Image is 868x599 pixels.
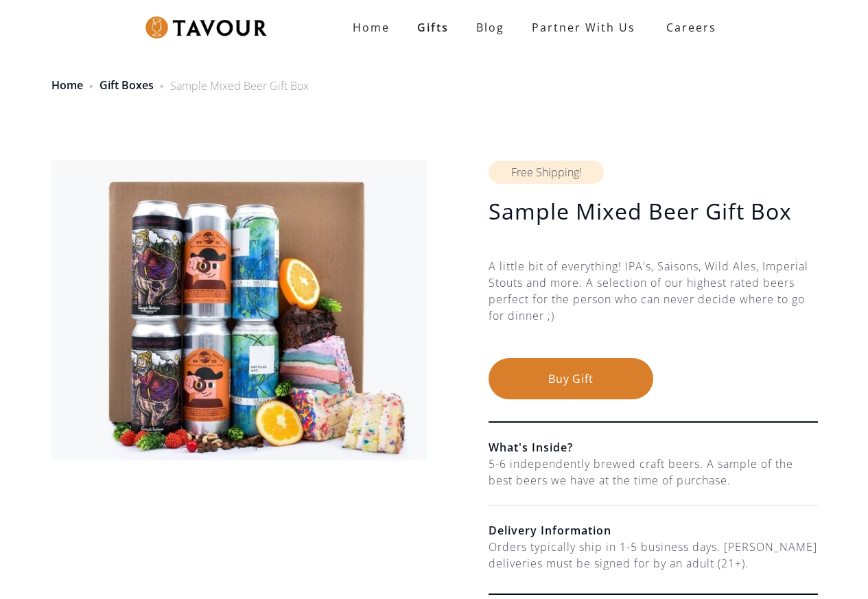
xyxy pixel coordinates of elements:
h6: Delivery Information [489,522,818,539]
h6: What's Inside? [489,439,818,456]
strong: Home [353,20,390,35]
div: Sample Mixed Beer Gift Box [170,78,309,94]
div: Orders typically ship in 1-5 business days. [PERSON_NAME] deliveries must be signed for by an adu... [489,539,818,572]
a: Home [339,14,403,41]
button: Buy Gift [489,358,653,399]
a: partner with us [518,14,649,41]
a: Gift Boxes [99,78,154,93]
a: Blog [462,14,518,41]
a: Careers [649,8,727,47]
div: A little bit of everything! IPA's, Saisons, Wild Ales, Imperial Stouts and more. A selection of o... [489,258,818,358]
a: Gifts [403,14,462,41]
a: Home [51,78,83,93]
div: 5-6 independently brewed craft beers. A sample of the best beers we have at the time of purchase. [489,456,818,489]
div: Free Shipping! [489,161,604,184]
strong: Careers [666,14,716,41]
h1: Sample Mixed Beer Gift Box [489,198,818,225]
